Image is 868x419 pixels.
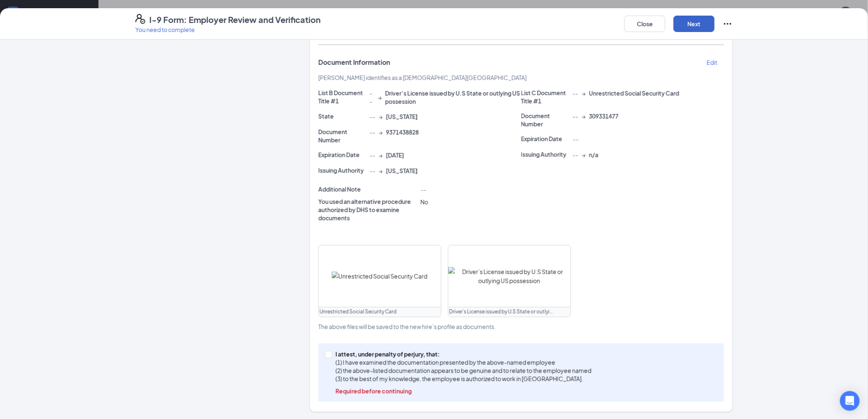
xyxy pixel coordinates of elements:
[370,89,374,105] span: --
[336,350,592,358] p: I attest, under penalty of perjury, that:
[318,58,390,66] span: Document Information
[336,375,592,383] p: (3) to the best of my knowledge, the employee is authorized to work in [GEOGRAPHIC_DATA].
[386,112,418,121] span: [US_STATE]
[521,112,569,128] p: Document Number
[378,93,382,101] span: →
[386,128,419,136] span: 9371438828
[370,128,375,136] span: --
[624,16,665,32] button: Close
[379,128,383,136] span: →
[385,89,521,105] span: Driver’s License issued by U.S State or outlying US possession
[573,89,578,97] span: --
[521,150,569,158] p: Issuing Authority
[707,58,717,66] p: Edit
[318,166,367,174] p: Issuing Authority
[318,185,417,193] p: Additional Note
[318,112,367,120] p: State
[449,308,553,316] span: Driver’s License issued by U.S State or outlying US possession
[318,89,367,105] p: List B Document Title #1
[135,14,145,24] svg: FormI9EVerifyIcon
[723,19,733,29] svg: Ellipses
[336,366,592,375] p: (2) the above-listed documentation appears to be genuine and to relate to the employee named
[840,391,860,411] div: Open Intercom Messenger
[336,358,592,366] p: (1) I have examined the documentation presented by the above-named employee
[589,151,598,159] span: n/a
[386,151,404,159] span: [DATE]
[420,186,426,193] span: --
[318,74,527,81] span: [PERSON_NAME] identifies as a [DEMOGRAPHIC_DATA][GEOGRAPHIC_DATA]
[149,14,321,25] h4: I-9 Form: Employer Review and Verification
[582,151,586,159] span: →
[589,89,679,97] span: Unrestricted Social Security Card
[379,112,383,121] span: →
[674,16,715,32] button: Next
[582,89,586,97] span: →
[336,387,592,395] p: Required before continuing
[318,128,367,144] p: Document Number
[386,167,418,175] span: [US_STATE]
[379,167,383,175] span: →
[521,89,569,105] p: List C Document Title #1
[573,112,578,120] span: --
[420,198,428,206] span: No
[318,151,367,159] p: Expiration Date
[370,167,375,175] span: --
[135,25,321,34] p: You need to complete
[318,197,417,222] p: You used an alternative procedure authorized by DHS to examine documents
[370,112,375,121] span: --
[573,135,578,143] span: --
[573,151,578,159] span: --
[448,267,571,285] img: Driver’s License issued by U.S State or outlying US possession
[318,323,496,330] span: The above files will be saved to the new hire’s profile as documents.
[582,112,586,120] span: →
[332,272,427,281] img: Unrestricted Social Security Card
[370,151,375,159] span: --
[521,135,569,143] p: Expiration Date
[589,112,619,120] span: 309331477
[379,151,383,159] span: →
[320,308,397,316] span: Unrestricted Social Security Card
